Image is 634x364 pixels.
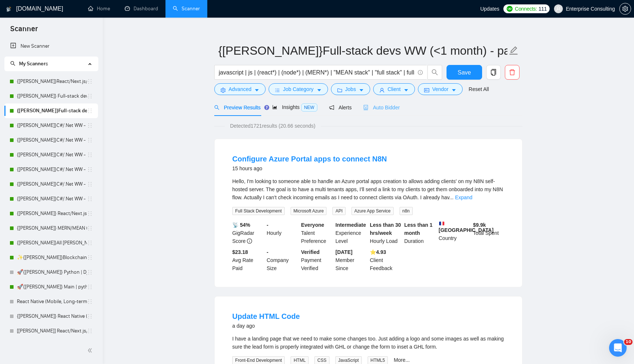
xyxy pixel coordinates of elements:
[4,309,98,324] li: {ILYA} React Native (Mobile, Long-term)
[17,89,87,103] a: {[PERSON_NAME]} Full-stack devs WW - pain point
[231,248,265,272] div: Avg Rate Paid
[6,3,11,15] img: logo
[218,41,507,60] input: Scanner name...
[400,207,413,215] span: n8n
[87,347,95,354] span: double-left
[283,85,313,93] span: Job Category
[404,222,433,236] b: Less than 1 month
[4,250,98,265] li: ✨{ILYA}Blockchain WW
[221,87,226,93] span: setting
[373,83,415,95] button: userClientcaret-down
[301,249,320,255] b: Verified
[87,152,93,158] span: holder
[480,6,499,12] span: Updates
[455,194,472,200] a: Expand
[87,284,93,290] span: holder
[329,105,334,110] span: notification
[4,103,98,118] li: {Kate}Full-stack devs WW (<1 month) - pain point
[471,221,506,245] div: Total Spent
[87,196,93,202] span: holder
[403,221,437,245] div: Duration
[331,83,371,95] button: folderJobscaret-down
[301,222,324,228] b: Everyone
[214,105,219,110] span: search
[418,70,423,75] span: info-circle
[232,178,503,200] span: Hello, I'm looking to someone able to handle an Azure portal apps creation to allows adding clien...
[232,335,504,351] div: I have a landing page that we need to make some changes too. Just adding a logo and some images a...
[17,74,87,89] a: {[PERSON_NAME]}React/Next.js/Node.js (Long-term, All Niches)
[337,87,342,93] span: folder
[556,6,561,11] span: user
[87,79,93,84] span: holder
[368,221,403,245] div: Hourly Load
[254,87,259,93] span: caret-down
[87,313,93,319] span: holder
[301,103,317,112] span: NEW
[17,221,87,236] a: {[PERSON_NAME]} MERN/MEAN (Enterprise & SaaS)
[469,85,489,93] a: Reset All
[609,339,627,357] iframe: Intercom live chat
[4,89,98,103] li: {Kate} Full-stack devs WW - pain point
[214,105,260,110] span: Preview Results
[300,248,334,272] div: Payment Verified
[87,225,93,231] span: holder
[505,65,520,80] button: delete
[87,299,93,305] span: holder
[265,221,300,245] div: Hourly
[125,6,158,12] a: dashboardDashboard
[87,123,93,128] span: holder
[17,148,87,162] a: {[PERSON_NAME]}C#/.Net WW - best match (<1 month)
[10,61,48,67] span: My Scanners
[4,324,98,338] li: [Ilya] React/Next.js/Node.js (Short-term, MVP/Startups)
[87,137,93,143] span: holder
[173,6,200,12] a: searchScanner
[379,87,385,93] span: user
[487,69,500,76] span: copy
[4,280,98,294] li: 🚀{ILYA} Main | python | django | AI (+less than 30 h)
[334,248,368,272] div: Member Since
[87,328,93,334] span: holder
[10,39,92,54] a: New Scanner
[232,249,248,255] b: $23.18
[507,6,513,12] img: upwork-logo.png
[329,105,352,110] span: Alerts
[334,221,368,245] div: Experience Level
[232,164,387,173] div: 15 hours ago
[447,65,482,80] button: Save
[4,39,98,54] li: New Scanner
[10,61,15,66] span: search
[394,357,410,363] a: More...
[486,65,501,80] button: copy
[4,177,98,192] li: {Kate}C#/.Net WW - best match (0 spent)
[247,239,252,244] span: info-circle
[17,162,87,177] a: {[PERSON_NAME]}C#/.Net WW - best match (<1 month, not preferred location)
[335,249,352,255] b: [DATE]
[432,85,448,93] span: Vendor
[427,65,442,80] button: search
[439,221,494,233] b: [GEOGRAPHIC_DATA]
[87,93,93,99] span: holder
[300,221,334,245] div: Talent Preference
[4,162,98,177] li: {Kate}C#/.Net WW - best match (<1 month, not preferred location)
[404,87,409,93] span: caret-down
[231,221,265,245] div: GigRadar Score
[624,339,633,345] span: 10
[87,108,93,114] span: holder
[232,177,504,201] div: Hello, I'm looking to someone able to handle an Azure portal apps creation to allows adding clien...
[87,269,93,275] span: holder
[620,6,631,12] span: setting
[509,46,518,55] span: edit
[4,236,98,250] li: {Kate}All stack WW - web
[17,309,87,324] a: {[PERSON_NAME]} React Native (Mobile, Long-term)
[4,74,98,89] li: {Kate}React/Next.js/Node.js (Long-term, All Niches)
[17,236,87,250] a: {[PERSON_NAME]}All [PERSON_NAME] - web
[17,206,87,221] a: {[PERSON_NAME]} React/Next.js/Node.js (Long-term, All Niches)
[619,6,631,12] a: setting
[17,265,87,280] a: 🚀{[PERSON_NAME]} Python | Django | AI /
[4,294,98,309] li: React Native (Mobile, Long-term)
[449,194,454,200] span: ...
[4,192,98,206] li: {Kate}C#/.Net WW - best match (0 spent, not preferred location)
[225,122,321,130] span: Detected 1721 results (20.66 seconds)
[359,87,364,93] span: caret-down
[345,85,356,93] span: Jobs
